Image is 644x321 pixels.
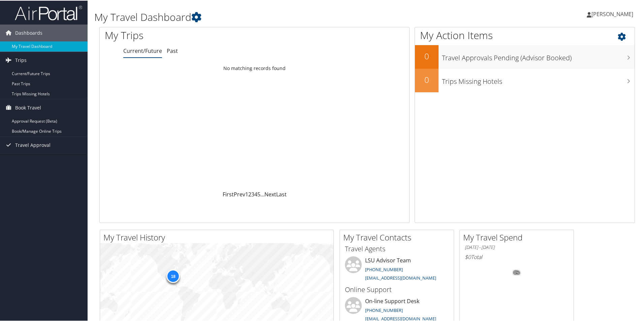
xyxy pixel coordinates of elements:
a: [PERSON_NAME] [587,3,640,24]
span: [PERSON_NAME] [591,10,633,17]
h1: My Trips [105,28,275,42]
span: Travel Approval [15,136,51,153]
h2: 0 [415,73,439,85]
a: 0Trips Missing Hotels [415,68,635,92]
a: Prev [234,190,245,197]
div: 18 [166,269,180,282]
a: Last [276,190,287,197]
h2: My Travel Spend [463,231,574,243]
h3: Online Support [345,284,449,294]
img: airportal-logo.png [15,4,82,20]
a: [EMAIL_ADDRESS][DOMAIN_NAME] [365,274,436,280]
h6: [DATE] - [DATE] [465,244,569,250]
a: 5 [257,190,260,197]
h3: Travel Approvals Pending (Advisor Booked) [442,49,635,62]
h2: 0 [415,50,439,61]
tspan: 0% [514,270,519,274]
h1: My Travel Dashboard [94,9,458,24]
h2: My Travel History [103,231,333,243]
a: 1 [245,190,248,197]
span: Dashboards [15,24,42,41]
h3: Trips Missing Hotels [442,73,635,86]
a: Next [264,190,276,197]
a: [PHONE_NUMBER] [365,307,403,313]
span: … [260,190,264,197]
li: LSU Advisor Team [342,256,452,283]
h2: My Travel Contacts [343,231,454,243]
a: [EMAIL_ADDRESS][DOMAIN_NAME] [365,315,436,321]
span: $0 [465,253,471,260]
a: [PHONE_NUMBER] [365,266,403,272]
span: Trips [15,51,27,68]
a: First [223,190,234,197]
a: Past [167,46,178,54]
a: 0Travel Approvals Pending (Advisor Booked) [415,44,635,68]
a: Current/Future [123,46,162,54]
a: 4 [254,190,257,197]
span: Book Travel [15,99,41,116]
a: 2 [248,190,251,197]
h3: Travel Agents [345,244,449,253]
td: No matching records found [100,62,409,74]
h1: My Action Items [415,28,635,42]
h6: Total [465,253,569,260]
a: 3 [251,190,254,197]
